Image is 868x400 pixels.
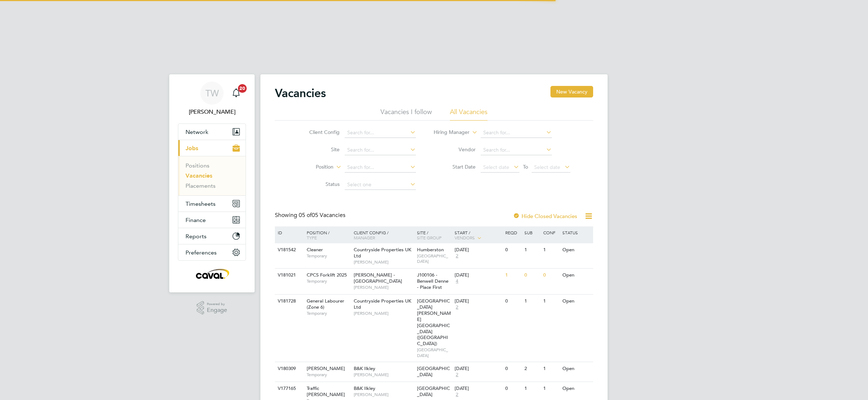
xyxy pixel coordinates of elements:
[354,298,411,310] span: Countryside Properties UK Ltd
[354,385,375,391] span: B&K Ilkley
[550,86,593,97] button: New Vacancy
[481,128,552,138] input: Search for...
[434,146,476,153] label: Vendor
[238,84,247,93] span: 20
[415,226,453,244] div: Site /
[186,233,207,240] span: Reports
[186,200,216,207] span: Timesheets
[354,235,375,240] span: Manager
[523,382,541,395] div: 1
[178,268,246,279] a: Go to home page
[178,156,246,195] div: Jobs
[503,295,522,308] div: 0
[455,253,459,259] span: 2
[276,243,301,257] div: V181542
[276,226,301,239] div: ID
[275,212,347,219] div: Showing
[503,269,522,282] div: 1
[307,253,350,259] span: Temporary
[178,228,246,244] button: Reports
[207,307,227,313] span: Engage
[513,213,577,219] label: Hide Closed Vacancies
[354,392,413,397] span: [PERSON_NAME]
[207,301,227,307] span: Powered by
[503,382,522,395] div: 0
[354,247,411,259] span: Countryside Properties UK Ltd
[434,164,476,170] label: Start Date
[299,212,312,219] span: 05 of
[503,226,522,239] div: Reqd
[186,129,208,135] span: Network
[541,382,560,395] div: 1
[352,226,415,244] div: Client Config /
[523,226,541,239] div: Sub
[354,372,413,378] span: [PERSON_NAME]
[307,372,350,378] span: Temporary
[345,145,416,155] input: Search for...
[417,347,451,358] span: [GEOGRAPHIC_DATA]
[186,162,209,169] a: Positions
[307,278,350,284] span: Temporary
[417,385,450,397] span: [GEOGRAPHIC_DATA]
[380,108,432,121] li: Vacancies I follow
[194,268,230,279] img: caval-logo-retina.png
[197,301,227,315] a: Powered byEngage
[523,362,541,375] div: 2
[561,382,592,395] div: Open
[307,272,347,278] span: CPCS Forklift 2025
[345,128,416,138] input: Search for...
[292,164,333,171] label: Position
[455,392,459,398] span: 2
[178,244,246,260] button: Preferences
[521,162,530,171] span: To
[178,140,246,156] button: Jobs
[417,272,448,290] span: J100106 - Benwell Denne - Place First
[417,253,451,264] span: [GEOGRAPHIC_DATA]
[428,129,469,136] label: Hiring Manager
[307,310,350,316] span: Temporary
[561,295,592,308] div: Open
[561,362,592,375] div: Open
[541,226,560,239] div: Conf
[307,365,345,371] span: [PERSON_NAME]
[523,243,541,257] div: 1
[455,366,502,372] div: [DATE]
[276,382,301,395] div: V177165
[455,372,459,378] span: 2
[307,247,323,253] span: Cleaner
[307,235,317,240] span: Type
[541,295,560,308] div: 1
[186,145,198,152] span: Jobs
[534,164,560,170] span: Select date
[345,162,416,173] input: Search for...
[523,295,541,308] div: 1
[275,86,326,100] h2: Vacancies
[298,146,340,153] label: Site
[455,278,459,284] span: 4
[276,269,301,282] div: V181021
[345,180,416,190] input: Select one
[455,298,502,304] div: [DATE]
[417,235,442,240] span: Site Group
[541,243,560,257] div: 1
[276,295,301,308] div: V181728
[186,172,212,179] a: Vacancies
[276,362,301,375] div: V180309
[205,88,219,98] span: TW
[455,272,502,278] div: [DATE]
[301,226,352,244] div: Position /
[178,124,246,140] button: Network
[354,259,413,265] span: [PERSON_NAME]
[299,212,345,219] span: 05 Vacancies
[186,249,217,256] span: Preferences
[561,269,592,282] div: Open
[561,243,592,257] div: Open
[354,284,413,290] span: [PERSON_NAME]
[178,212,246,228] button: Finance
[523,269,541,282] div: 0
[307,298,344,310] span: General Labourer (Zone 6)
[298,181,340,187] label: Status
[481,145,552,155] input: Search for...
[354,310,413,316] span: [PERSON_NAME]
[453,226,503,244] div: Start /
